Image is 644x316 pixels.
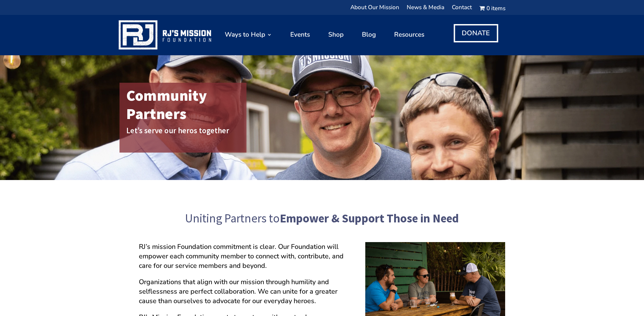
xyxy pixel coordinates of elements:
a: Events [290,18,310,52]
a: Resources [394,18,424,52]
a: Shop [328,18,344,52]
a: DONATE [454,24,498,42]
i: Cart [479,4,486,12]
h1: Community Partners [126,86,243,126]
p: RJ’s mission Foundation commitment is clear. Our Foundation will empower each community member to... [139,242,354,277]
h2: Let’s serve our heros together [126,125,243,140]
span: 0 items [486,6,505,11]
h2: Uniting Partners to [139,210,505,231]
a: Blog [362,18,376,52]
a: Contact [452,5,472,14]
p: Organizations that align with our mission through humility and selflessness are perfect collabora... [139,277,354,313]
strong: Empower & Support Those in Need [280,211,459,226]
a: Cart0 items [479,5,505,14]
a: About Our Mission [350,5,399,14]
a: News & Media [407,5,444,14]
a: Ways to Help [225,18,272,52]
